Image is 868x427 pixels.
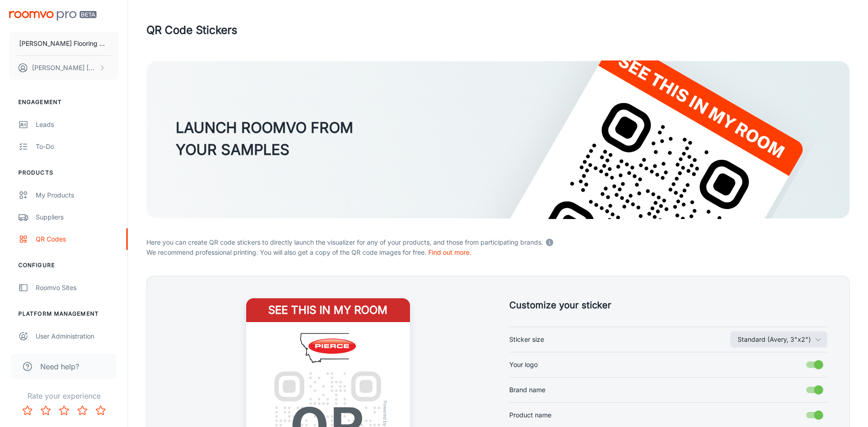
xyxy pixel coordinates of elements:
button: Sticker size [730,331,827,348]
button: Rate 5 star [92,401,110,420]
p: Here you can create QR code stickers to directly launch the visualizer for any of your products, ... [146,235,850,247]
div: QR Codes [36,234,119,244]
img: Roomvo PRO Beta [9,11,97,21]
button: [PERSON_NAME] [PERSON_NAME] [9,56,119,80]
button: [PERSON_NAME] Flooring Stores - Bozeman [9,32,119,55]
p: [PERSON_NAME] Flooring Stores - Bozeman [19,38,108,49]
p: We recommend professional printing. You will also get a copy of the QR code images for free. [146,247,850,257]
button: Rate 2 star [37,401,55,420]
span: Your logo [509,360,538,370]
a: Find out more. [428,248,471,256]
div: To-do [36,142,119,152]
div: Suppliers [36,212,119,222]
span: Sticker size [509,334,544,345]
div: User Administration [36,331,119,341]
img: Pierce Flooring Stores - Bozeman [270,333,387,363]
h1: QR Code Stickers [146,22,237,38]
button: Rate 3 star [55,401,73,420]
h3: LAUNCH ROOMVO FROM YOUR SAMPLES [176,117,353,161]
button: Rate 4 star [73,401,92,420]
span: Powered by [381,400,390,426]
div: My Products [36,190,119,200]
h5: Customize your sticker [509,298,828,312]
span: Product name [509,410,551,420]
div: Leads [36,120,119,130]
h4: See this in my room [246,298,410,322]
p: Rate your experience [7,390,120,401]
span: Brand name [509,385,545,395]
span: Need help? [40,361,79,372]
button: Rate 1 star [18,401,37,420]
p: [PERSON_NAME] [PERSON_NAME] [32,63,97,73]
div: Roomvo Sites [36,283,119,293]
